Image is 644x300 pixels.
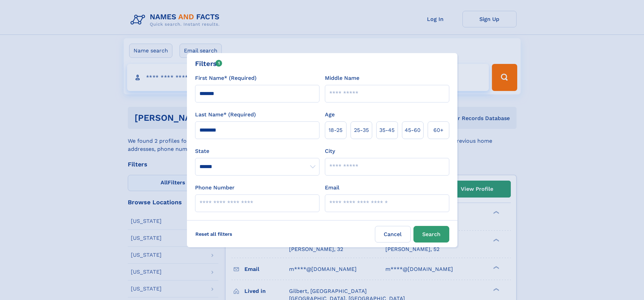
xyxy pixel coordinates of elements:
[325,184,339,192] label: Email
[379,126,395,134] span: 35‑45
[195,59,222,69] div: Filters
[433,126,444,134] span: 60+
[325,74,359,82] label: Middle Name
[325,111,335,119] label: Age
[413,226,449,243] button: Search
[195,111,256,119] label: Last Name* (Required)
[375,226,411,243] label: Cancel
[325,147,335,155] label: City
[195,147,319,155] label: State
[329,126,342,134] span: 18‑25
[405,126,421,134] span: 45‑60
[195,184,235,192] label: Phone Number
[354,126,369,134] span: 25‑35
[191,226,237,242] label: Reset all filters
[195,74,257,82] label: First Name* (Required)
